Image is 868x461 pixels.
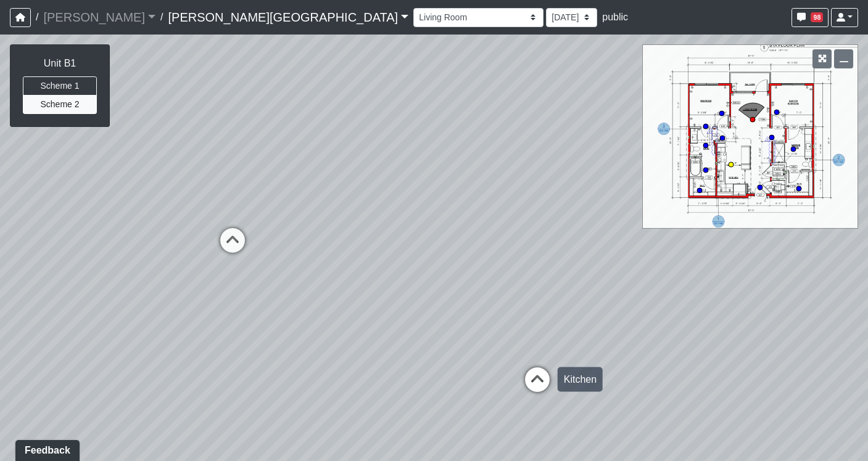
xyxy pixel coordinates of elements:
[31,5,43,30] span: /
[155,5,168,30] span: /
[811,12,823,22] span: 98
[792,8,829,27] button: 98
[23,95,97,114] button: Scheme 2
[43,5,155,30] a: [PERSON_NAME]
[23,76,97,96] button: Scheme 1
[9,436,82,461] iframe: Ybug feedback widget
[602,12,628,22] span: public
[168,5,408,30] a: [PERSON_NAME][GEOGRAPHIC_DATA]
[23,57,97,69] h6: Unit B1
[558,367,603,392] div: Kitchen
